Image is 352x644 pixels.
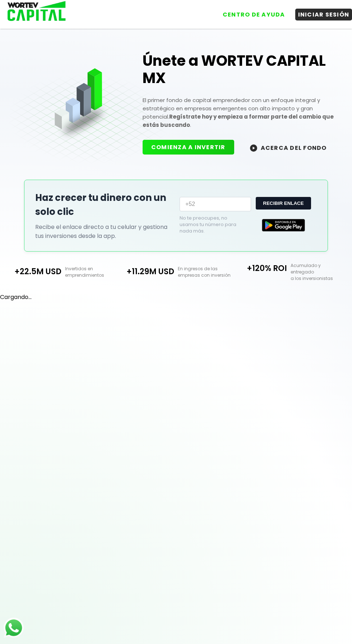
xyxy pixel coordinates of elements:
[180,215,246,234] p: No te preocupes, no usamos tu número para nada más.
[220,9,288,20] button: CENTRO DE AYUDA
[143,52,343,87] h1: Únete a WORTEV CAPITAL MX
[120,266,174,277] p: +11.29M USD
[143,113,334,129] strong: Regístrate hoy y empieza a formar parte del cambio que estás buscando
[4,618,24,638] img: logos_whatsapp-icon.242b2217.svg
[35,222,172,240] p: Recibe el enlace directo a tu celular y gestiona tus inversiones desde la app.
[143,143,241,151] a: COMIENZA A INVERTIR
[232,262,287,274] p: +120% ROI
[7,266,62,277] p: +22.5M USD
[250,144,257,152] img: wortev-capital-acerca-del-fondo
[174,266,232,279] p: En ingresos de las empresas con inversión
[256,197,311,210] button: RECIBIR ENLACE
[143,140,234,155] button: COMIENZA A INVERTIR
[61,266,120,279] p: Invertidos en emprendimientos
[287,262,345,282] p: Acumulado y entregado a los inversionistas
[213,3,288,20] a: CENTRO DE AYUDA
[262,219,305,231] img: Google Play
[241,140,335,155] button: ACERCA DEL FONDO
[143,96,343,129] p: El primer fondo de capital emprendedor con un enfoque integral y estratégico en empresas emergent...
[35,191,172,219] h2: Haz crecer tu dinero con un solo clic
